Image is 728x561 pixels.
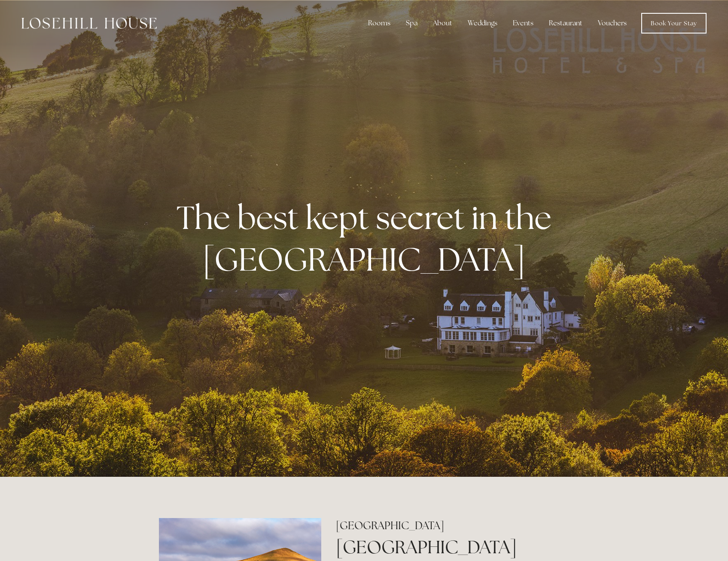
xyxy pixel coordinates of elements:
[506,15,540,32] div: Events
[426,15,459,32] div: About
[336,518,569,533] h2: [GEOGRAPHIC_DATA]
[461,15,504,32] div: Weddings
[591,15,634,32] a: Vouchers
[399,15,424,32] div: Spa
[542,15,589,32] div: Restaurant
[336,534,569,560] h1: [GEOGRAPHIC_DATA]
[177,196,558,280] strong: The best kept secret in the [GEOGRAPHIC_DATA]
[641,13,707,34] a: Book Your Stay
[21,18,157,29] img: Losehill House
[361,15,397,32] div: Rooms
